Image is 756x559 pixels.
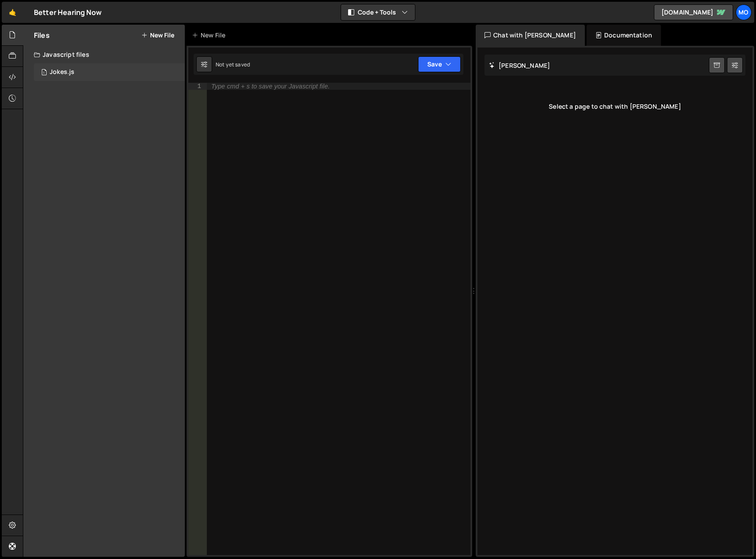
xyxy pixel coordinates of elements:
[341,4,415,20] button: Code + Tools
[34,30,50,40] h2: Files
[34,63,185,81] div: 16621/45275.js
[587,25,661,46] div: Documentation
[141,32,174,39] button: New File
[41,70,47,77] span: 1
[489,61,550,70] h2: [PERSON_NAME]
[50,68,74,76] div: Jokes.js
[216,61,250,68] div: Not yet saved
[192,31,229,40] div: New File
[34,7,102,18] div: Better Hearing Now
[211,83,330,89] div: Type cmd + s to save your Javascript file.
[418,56,461,72] button: Save
[736,4,752,20] a: Mo
[23,46,185,63] div: Javascript files
[476,25,585,46] div: Chat with [PERSON_NAME]
[2,2,23,23] a: 🤙
[188,83,207,90] div: 1
[654,4,733,20] a: [DOMAIN_NAME]
[484,89,745,124] div: Select a page to chat with [PERSON_NAME]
